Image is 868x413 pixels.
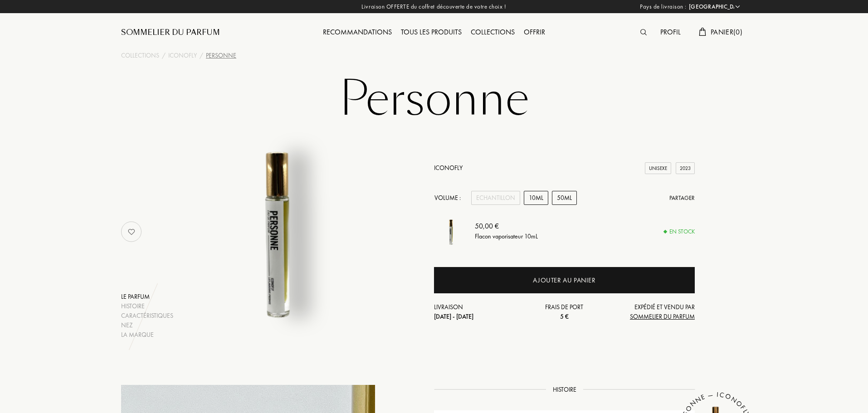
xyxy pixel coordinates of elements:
a: Sommelier du Parfum [121,27,220,38]
div: Expédié et vendu par [608,302,695,321]
div: Volume : [434,191,466,205]
div: 50,00 € [475,221,538,232]
div: Recommandations [318,27,396,39]
h1: Personne [207,74,661,124]
span: Panier ( 0 ) [711,27,742,37]
div: / [162,51,166,60]
img: search_icn.svg [640,29,647,35]
div: Le parfum [121,292,173,301]
div: Unisexe [645,162,671,175]
div: Nez [121,321,173,330]
span: 5 € [560,312,569,321]
a: Recommandations [318,27,396,37]
div: 2023 [676,162,695,175]
div: Echantillon [471,191,520,205]
div: Flacon vaporisateur 10mL [475,232,538,241]
div: Livraison [434,302,521,321]
a: Collections [121,51,159,60]
a: Offrir [519,27,550,37]
div: 10mL [524,191,548,205]
a: Collections [466,27,519,37]
a: ICONOFLY [168,51,197,60]
div: Ajouter au panier [533,275,595,286]
div: Caractéristiques [121,311,173,321]
div: Collections [466,27,519,39]
a: ICONOFLY [434,164,463,172]
div: La marque [121,330,173,340]
div: Offrir [519,27,550,39]
span: Pays de livraison : [640,2,687,11]
div: Personne [206,51,236,60]
div: Partager [669,194,695,203]
div: Histoire [121,301,173,311]
div: 50mL [552,191,577,205]
img: Personne ICONOFLY [166,115,390,340]
div: / [200,51,203,60]
span: Sommelier du parfum [630,312,695,321]
img: Personne ICONOFLY [434,214,468,248]
div: Tous les produits [396,27,466,39]
div: Profil [656,27,685,39]
span: [DATE] - [DATE] [434,312,473,321]
img: no_like_p.png [122,223,141,241]
div: En stock [664,227,695,236]
a: Tous les produits [396,27,466,37]
div: Frais de port [521,302,608,321]
a: Profil [656,27,685,37]
img: cart.svg [699,28,706,36]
